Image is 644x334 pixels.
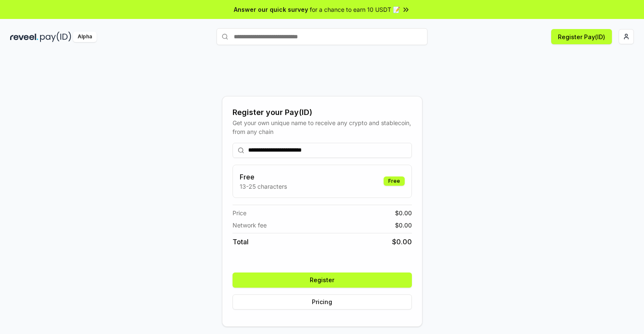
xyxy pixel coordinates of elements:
[233,294,412,310] button: Pricing
[551,29,612,44] button: Register Pay(ID)
[233,221,267,230] span: Network fee
[233,118,412,136] div: Get your own unique name to receive any crypto and stablecoin, from any chain
[10,32,38,42] img: reveel_dark
[233,107,412,118] div: Register your Pay(ID)
[233,273,412,288] button: Register
[240,182,287,191] p: 13-25 characters
[73,32,97,42] div: Alpha
[40,32,71,42] img: pay_id
[233,237,249,247] span: Total
[384,176,405,186] div: Free
[395,208,412,217] span: $ 0.00
[234,5,308,14] span: Answer our quick survey
[240,172,287,182] h3: Free
[310,5,400,14] span: for a chance to earn 10 USDT 📝
[233,208,246,217] span: Price
[395,221,412,230] span: $ 0.00
[392,237,412,247] span: $ 0.00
